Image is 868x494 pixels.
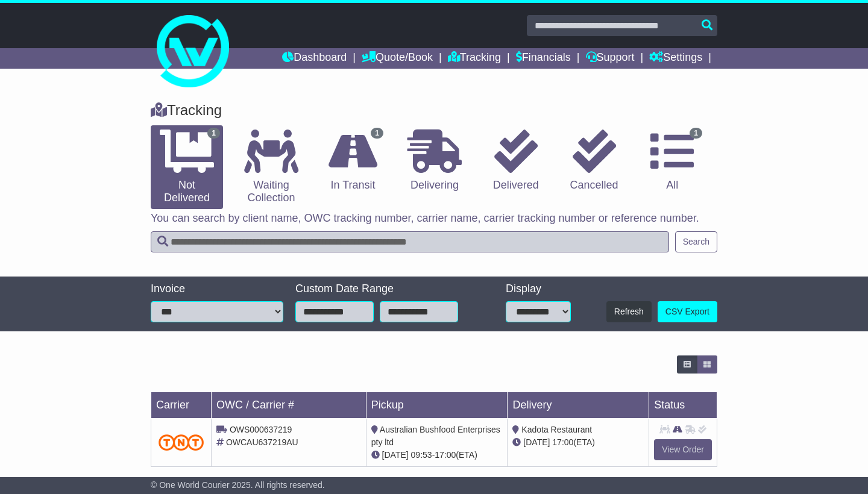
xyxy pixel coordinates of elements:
a: 1 In Transit [319,125,386,196]
a: Delivering [398,125,471,196]
a: 1 Not Delivered [151,125,223,209]
td: Delivery [508,392,649,419]
span: © One World Courier 2025. All rights reserved. [151,480,325,490]
button: Search [675,231,717,252]
td: Carrier [151,392,212,419]
div: Custom Date Range [295,283,476,296]
a: Settings [649,48,702,69]
span: Kadota Restaurant [521,425,592,434]
a: Support [586,48,635,69]
img: TNT_Domestic.png [159,434,204,451]
span: 17:00 [552,437,573,447]
a: View Order [654,439,712,460]
span: 1 [371,128,383,139]
a: Quote/Book [362,48,433,69]
a: Financials [516,48,571,69]
a: Cancelled [561,125,627,196]
div: Display [506,283,571,296]
span: OWS000637219 [230,425,292,434]
span: [DATE] [523,437,550,447]
a: Waiting Collection [235,125,307,209]
span: 1 [690,128,702,139]
a: CSV Export [658,301,717,322]
div: Invoice [151,283,283,296]
div: - (ETA) [371,449,503,461]
span: 09:53 [411,450,432,460]
td: OWC / Carrier # [212,392,366,419]
span: [DATE] [382,450,409,460]
td: Pickup [366,392,508,419]
div: Tracking [145,102,723,119]
span: OWCAU637219AU [226,437,298,447]
span: Australian Bushfood Enterprises pty ltd [371,425,500,447]
button: Refresh [606,301,652,322]
span: 1 [207,128,220,139]
a: Tracking [448,48,501,69]
a: Dashboard [282,48,347,69]
div: (ETA) [512,436,644,449]
p: You can search by client name, OWC tracking number, carrier name, carrier tracking number or refe... [151,212,717,225]
span: 17:00 [435,450,456,460]
a: 1 All [640,125,705,196]
a: Delivered [483,125,549,196]
td: Status [649,392,717,419]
